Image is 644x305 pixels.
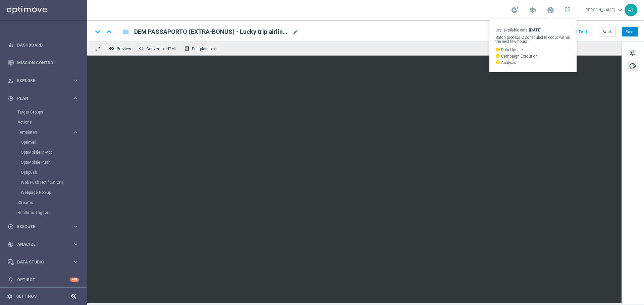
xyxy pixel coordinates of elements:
[107,44,134,53] button: remove_red_eye Preview
[182,44,220,53] button: receipt Edit plain text
[17,198,87,208] div: Streams
[17,109,70,115] a: Target Groups
[8,42,14,48] i: equalizer
[72,223,79,230] i: keyboard_arrow_right
[495,54,500,58] i: watch_later
[17,271,70,289] a: Optibot
[8,224,72,230] div: Execute
[21,177,87,187] div: Web Push Notifications
[495,28,571,32] p: Last available data:
[21,147,87,157] div: OptiMobile In-App
[8,277,14,283] i: lightbulb
[616,6,624,14] span: keyboard_arrow_down
[72,95,79,101] i: keyboard_arrow_right
[18,130,66,134] span: Templates
[17,242,72,246] span: Analyze
[495,60,571,65] p: Analysis
[599,27,615,36] button: Back
[17,54,79,72] a: Mission Control
[21,167,87,177] div: Optipush
[21,157,87,167] div: OptiMobile Push
[8,95,72,101] div: Plan
[584,5,625,15] a: [PERSON_NAME]keyboard_arrow_down
[21,160,70,165] a: OptiMobile Push
[72,77,79,84] i: keyboard_arrow_right
[17,260,72,264] span: Data Studio
[72,129,79,136] i: keyboard_arrow_right
[7,293,13,299] i: settings
[8,78,72,84] div: Explore
[17,120,70,125] a: Actions
[8,95,14,101] i: gps_fixed
[495,47,500,52] i: watch_later
[17,130,79,135] button: Templates keyboard_arrow_right
[625,4,637,16] div: AT
[21,140,70,145] a: Optimail
[8,36,79,54] div: Dashboard
[495,47,571,52] p: Data Update
[21,150,70,155] a: OptiMobile In-App
[146,47,177,51] span: Convert to HTML
[17,208,87,218] div: Realtime Triggers
[21,180,70,185] a: Web Push Notifications
[622,27,638,36] button: Save
[7,259,79,265] div: Data Studio keyboard_arrow_right
[8,54,79,72] div: Mission Control
[184,46,190,51] i: receipt
[7,60,79,66] button: Mission Control
[17,200,70,205] a: Streams
[7,224,79,229] div: play_circle_outline Execute keyboard_arrow_right
[17,96,72,100] span: Plan
[139,46,144,51] span: code
[8,271,79,289] div: Optibot
[627,47,638,58] button: tune
[16,294,37,298] a: Settings
[566,27,588,36] button: Send Test
[8,241,72,247] div: Analyze
[529,6,536,14] span: school
[109,46,114,51] i: remove_red_eye
[7,242,79,247] button: track_changes Analyze keyboard_arrow_right
[21,170,70,175] a: Optipush
[7,78,79,83] button: person_search Explore keyboard_arrow_right
[17,36,79,54] a: Dashboard
[117,47,131,51] span: Preview
[495,60,500,65] i: watch_later
[546,5,555,16] a: Last available data:[DATE] Batch process is scheduled to occur within the next few hours watch_la...
[137,44,180,53] button: code Convert to HTML
[629,49,636,57] span: tune
[7,43,79,48] button: equalizer Dashboard
[8,241,14,247] i: track_changes
[122,26,130,37] button: folder
[495,35,571,44] p: Batch process is scheduled to occur within the next few hours
[192,47,217,51] span: Edit plain text
[70,278,79,282] div: +10
[8,78,14,84] i: person_search
[7,96,79,101] button: gps_fixed Plan keyboard_arrow_right
[21,187,87,198] div: Webpage Pop-up
[134,28,290,36] span: DEM PASSAPORTO (EXTRA-BONUS) - Lucky trip airlines – 20 agosto W2
[529,28,541,32] strong: [DATE]
[17,107,87,117] div: Target Groups
[292,29,299,35] span: mode_edit
[8,224,14,230] i: play_circle_outline
[72,241,79,247] i: keyboard_arrow_right
[21,137,87,147] div: Optimail
[122,28,129,36] i: folder
[629,62,636,71] span: palette
[17,127,87,198] div: Templates
[17,225,72,229] span: Execute
[17,79,72,83] span: Explore
[7,277,79,283] button: lightbulb Optibot +10
[18,130,72,134] div: Templates
[17,117,87,127] div: Actions
[17,210,70,215] a: Realtime Triggers
[21,190,70,195] a: Webpage Pop-up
